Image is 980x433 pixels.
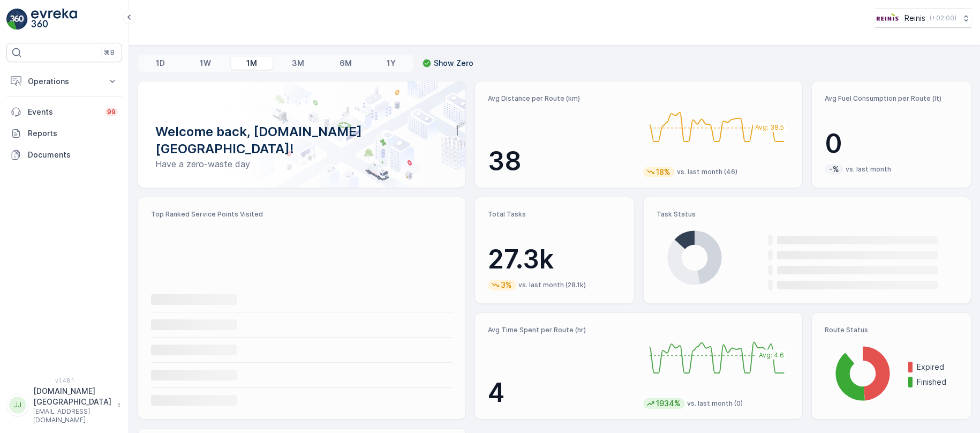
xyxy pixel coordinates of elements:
[488,145,635,177] p: 38
[151,210,453,219] p: Top Ranked Service Points Visited
[246,58,257,69] p: 1M
[917,377,958,387] p: Finished
[28,150,118,160] p: Documents
[825,326,958,334] p: Route Status
[828,164,840,175] p: -%
[155,123,448,158] p: Welcome back, [DOMAIN_NAME][GEOGRAPHIC_DATA]!
[200,58,211,69] p: 1W
[657,210,958,219] p: Task Status
[434,58,473,69] p: Show Zero
[104,48,115,57] p: ⌘B
[500,280,513,290] p: 3%
[387,58,396,69] p: 1Y
[6,9,28,30] img: logo
[6,386,122,424] button: JJ[DOMAIN_NAME][GEOGRAPHIC_DATA][EMAIL_ADDRESS][DOMAIN_NAME]
[655,167,672,177] p: 18%
[340,58,352,69] p: 6M
[28,107,99,117] p: Events
[33,407,112,424] p: [EMAIL_ADDRESS][DOMAIN_NAME]
[875,9,971,28] button: Reinis(+02:00)
[33,386,112,407] p: [DOMAIN_NAME][GEOGRAPHIC_DATA]
[488,243,621,275] p: 27.3k
[904,13,925,24] p: Reinis
[917,362,958,372] p: Expired
[9,397,26,414] div: JJ
[875,12,900,24] img: Reinis-Logo-Vrijstaand_Tekengebied-1-copy2_aBO4n7j.png
[677,168,737,176] p: vs. last month (46)
[28,76,101,87] p: Operations
[846,165,891,174] p: vs. last month
[292,58,304,69] p: 3M
[518,281,586,289] p: vs. last month (28.1k)
[930,14,956,23] p: ( +02:00 )
[488,377,635,409] p: 4
[488,94,635,103] p: Avg Distance per Route (km)
[488,326,635,334] p: Avg Time Spent per Route (hr)
[687,399,743,408] p: vs. last month (0)
[6,71,122,92] button: Operations
[31,9,77,30] img: logo_light-DOdMpM7g.png
[28,128,118,139] p: Reports
[825,128,958,160] p: 0
[825,94,958,103] p: Avg Fuel Consumption per Route (lt)
[488,210,621,219] p: Total Tasks
[6,144,122,166] a: Documents
[6,101,122,123] a: Events99
[6,123,122,144] a: Reports
[156,58,165,69] p: 1D
[6,377,122,384] span: v 1.48.1
[655,398,682,409] p: 1934%
[155,158,448,170] p: Have a zero-waste day
[107,108,116,116] p: 99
